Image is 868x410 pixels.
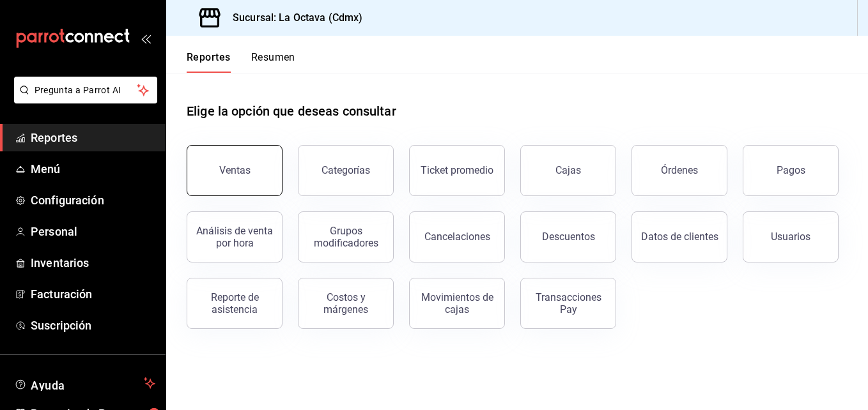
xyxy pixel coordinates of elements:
div: Ventas [219,164,251,176]
button: open_drawer_menu [141,33,151,43]
span: Personal [31,223,155,240]
h1: Elige la opción que deseas consultar [187,102,396,121]
div: navigation tabs [187,51,295,73]
span: Pregunta a Parrot AI [35,84,137,97]
div: Cajas [555,164,581,176]
div: Datos de clientes [641,231,718,243]
span: Configuración [31,192,155,209]
span: Suscripción [31,317,155,334]
button: Análisis de venta por hora [187,211,283,262]
button: Categorías [298,145,394,196]
button: Ventas [187,145,283,196]
a: Pregunta a Parrot AI [9,93,157,106]
button: Grupos modificadores [298,211,394,262]
button: Resumen [251,51,295,73]
div: Descuentos [542,231,595,243]
button: Cajas [520,145,616,196]
span: Reportes [31,129,155,146]
div: Órdenes [661,164,698,176]
span: Facturación [31,285,155,303]
button: Transacciones Pay [520,278,616,329]
button: Pagos [743,145,839,196]
button: Usuarios [743,211,839,262]
button: Pregunta a Parrot AI [14,77,157,103]
button: Reportes [187,51,231,73]
div: Transacciones Pay [529,291,608,315]
button: Órdenes [632,145,727,196]
button: Reporte de asistencia [187,278,283,329]
div: Ticket promedio [421,164,493,176]
button: Costos y márgenes [298,278,394,329]
div: Costos y márgenes [306,291,385,315]
div: Movimientos de cajas [417,291,497,315]
div: Análisis de venta por hora [195,225,274,249]
div: Categorías [322,164,370,176]
div: Cancelaciones [424,231,490,243]
span: Menú [31,160,155,178]
button: Cancelaciones [409,211,505,262]
button: Ticket promedio [409,145,505,196]
span: Inventarios [31,254,155,271]
span: Ayuda [31,376,139,391]
button: Movimientos de cajas [409,278,505,329]
h3: Sucursal: La Octava (Cdmx) [222,10,362,26]
button: Descuentos [520,211,616,262]
div: Grupos modificadores [306,225,385,249]
div: Reporte de asistencia [195,291,274,315]
div: Usuarios [771,231,810,243]
button: Datos de clientes [632,211,727,262]
div: Pagos [777,164,805,176]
